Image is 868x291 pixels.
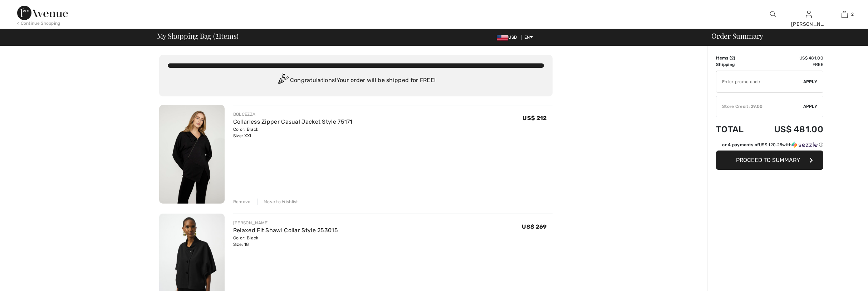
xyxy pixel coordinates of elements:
div: Color: Black Size: XXL [233,126,353,139]
span: USD [497,35,520,40]
a: Sign In [806,11,812,18]
img: US Dollar [497,35,508,40]
td: US$ 481.00 [755,117,823,142]
span: 2 [731,56,734,61]
td: Shipping [716,61,755,68]
div: Move to Wishlist [258,199,298,205]
div: Remove [233,199,251,205]
div: Store Credit: 29.00 [716,103,803,110]
td: Free [755,61,823,68]
span: US$ 212 [523,115,546,121]
span: 2 [215,30,219,40]
img: 1ère Avenue [17,6,68,20]
div: Order Summary [703,32,864,39]
div: Congratulations! Your order will be shipped for FREE! [168,73,544,88]
span: 2 [851,11,854,18]
input: Promo code [716,71,803,92]
div: or 4 payments ofUS$ 120.25withSezzle Click to learn more about Sezzle [716,142,823,151]
span: Apply [803,103,818,110]
div: or 4 payments of with [722,142,823,148]
img: search the website [770,10,776,19]
span: Apply [803,78,818,85]
span: US$ 120.25 [759,142,782,147]
img: My Info [806,10,812,19]
div: [PERSON_NAME] [233,220,338,226]
img: Sezzle [792,142,818,148]
td: US$ 481.00 [755,55,823,61]
div: Color: Black Size: 18 [233,235,338,248]
img: Collarless Zipper Casual Jacket Style 75171 [159,105,225,204]
img: My Bag [842,10,848,19]
span: My Shopping Bag ( Items) [157,32,239,39]
img: Congratulation2.svg [276,73,290,88]
a: 2 [827,10,862,19]
a: Relaxed Fit Shawl Collar Style 253015 [233,227,338,234]
td: Items ( ) [716,55,755,61]
span: EN [524,35,533,40]
span: US$ 269 [522,223,546,230]
div: [PERSON_NAME] [791,20,826,28]
a: Collarless Zipper Casual Jacket Style 75171 [233,118,353,125]
span: Proceed to Summary [736,157,800,163]
div: DOLCEZZA [233,111,353,118]
button: Proceed to Summary [716,151,823,170]
div: < Continue Shopping [17,20,60,27]
td: Total [716,117,755,142]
